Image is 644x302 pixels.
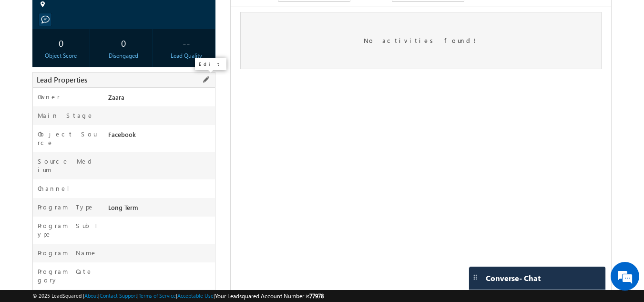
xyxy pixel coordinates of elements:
[486,274,541,282] span: Converse - Chat
[38,221,99,239] label: Program SubType
[471,273,479,281] img: carter-drag
[164,10,183,19] div: All Time
[84,292,98,299] a: About
[143,7,156,21] span: Time
[38,184,77,193] label: Channel
[215,292,324,300] span: Your Leadsquared Account Number is
[50,10,77,19] div: 77 Selected
[100,292,137,299] a: Contact Support
[10,32,371,90] div: No activities found!
[38,249,97,257] label: Program Name
[38,267,99,284] label: Program Category
[97,34,150,52] div: 0
[38,93,60,101] label: Owner
[32,292,324,301] span: © 2025 LeadSquared | | | | |
[108,93,124,101] span: Zaara
[35,34,88,52] div: 0
[160,52,213,60] div: Lead Quality
[10,7,42,21] span: Activity Type
[97,52,150,60] div: Disengaged
[309,292,324,300] span: 77978
[199,61,223,67] p: Edit
[35,52,88,60] div: Object Score
[160,34,213,52] div: --
[106,203,215,216] div: Long Term
[38,111,94,120] label: Main Stage
[48,8,119,22] div: Sales Activity,Program,Email Bounced,Email Link Clicked,Email Marked Spam & 72 more..
[38,130,99,147] label: Object Source
[177,292,214,299] a: Acceptable Use
[37,75,87,84] span: Lead Properties
[38,157,99,174] label: Source Medium
[38,203,94,211] label: Program Type
[139,292,176,299] a: Terms of Service
[106,130,215,143] div: Facebook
